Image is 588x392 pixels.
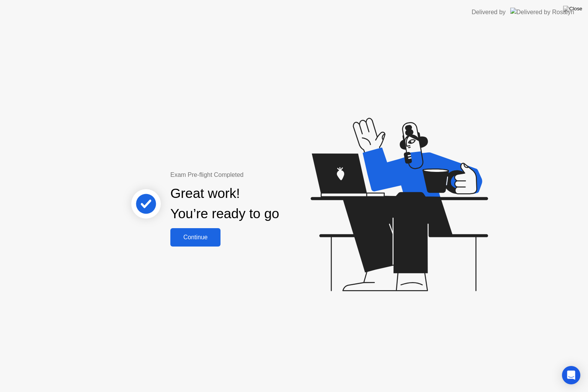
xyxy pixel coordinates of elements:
[170,183,279,224] div: Great work! You’re ready to go
[173,234,218,241] div: Continue
[472,8,506,17] div: Delivered by
[510,8,574,16] img: Delivered by Rosalyn
[170,228,220,247] button: Continue
[170,170,328,180] div: Exam Pre-flight Completed
[563,6,582,12] img: Close
[562,366,580,384] div: Open Intercom Messenger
